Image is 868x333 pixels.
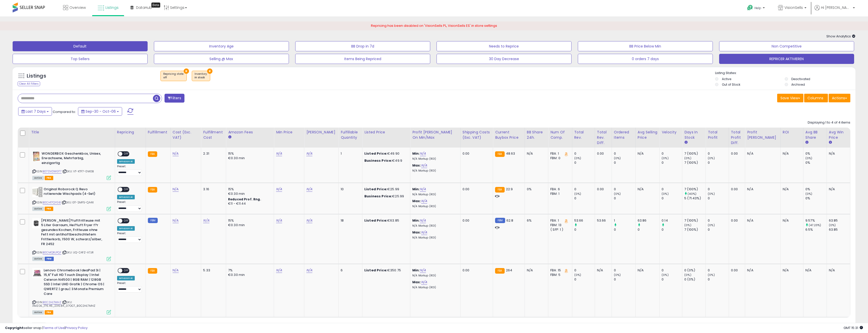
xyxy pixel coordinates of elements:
[32,176,44,180] span: All listings currently available for purchase on Amazon
[32,187,42,197] img: 5139btIlrQL._SL40_.jpg
[420,187,426,192] a: N/A
[306,151,312,156] a: N/A
[117,130,144,135] div: Repricing
[829,94,850,102] button: Actions
[495,130,523,140] div: Current Buybox Price
[821,5,851,10] span: Hi [PERSON_NAME]
[574,196,595,201] div: 0
[32,187,111,210] div: ASIN:
[722,82,740,87] label: Out of Stock
[122,187,130,192] span: OFF
[550,192,568,196] div: FBM: 1
[719,54,854,64] button: REPRICER AKTIVIEREN
[410,128,460,148] th: The percentage added to the cost of goods (COGS) that forms the calculator for Min & Max prices.
[731,218,741,223] div: 0.00
[412,157,456,161] p: N/A Markup (ROI)
[784,5,803,10] span: VisionSells
[829,130,848,140] div: Avg Win Price
[13,41,148,51] button: Default
[805,218,827,223] div: 9.57%
[412,151,420,156] b: Min:
[341,218,358,223] div: 18
[184,68,189,74] button: ×
[662,196,682,201] div: 0
[412,187,420,192] b: Min:
[117,195,135,199] div: Amazon AI
[412,274,456,277] p: N/A Markup (ROI)
[173,151,179,156] a: N/A
[684,268,706,273] div: 0 (0%)
[122,219,130,223] span: OFF
[550,156,568,160] div: FBM: 0
[805,227,827,232] div: 6.5%
[527,151,544,156] div: N/A
[506,187,513,192] span: 22.9
[731,268,741,273] div: 0.00
[614,160,635,165] div: 0
[364,158,392,163] b: Business Price:
[43,325,65,330] a: Terms of Use
[614,196,635,201] div: 0
[173,218,179,223] a: N/A
[122,152,130,156] span: OFF
[722,77,731,81] label: Active
[527,218,544,223] div: 6%
[527,268,544,273] div: N/A
[662,218,682,223] div: 0.14
[578,54,713,64] button: 0 orders 7 days
[747,130,778,140] div: Profit [PERSON_NAME]
[684,156,691,160] small: (0%)
[550,227,568,232] div: ( SFP: 1 )
[662,268,682,273] div: 0
[805,140,808,145] small: Avg BB Share.
[747,151,777,156] div: N/A
[550,151,568,156] div: FBA: 1
[163,76,184,79] div: off
[44,187,105,198] b: Original Roborock Q Revo rotierende Wischpads (4-Set)
[708,273,715,277] small: (0%)
[43,250,61,255] a: B0CMQRLPQF
[228,268,270,273] div: 7%
[32,268,111,314] div: ASIN:
[688,192,696,196] small: (40%)
[684,227,706,232] div: 7 (100%)
[27,73,46,80] h5: Listings
[684,160,706,165] div: 7 (100%)
[276,151,282,156] a: N/A
[207,68,212,74] button: ×
[638,187,656,192] div: N/A
[412,130,458,140] div: Profit [PERSON_NAME] on Min/Max
[295,41,430,51] button: BB Drop in 7d
[78,107,122,116] button: Sep-30 - Oct-06
[809,223,821,227] small: (47.23%)
[829,227,850,232] div: 63.85
[527,130,546,140] div: BB Share 24h.
[437,54,572,64] button: 30 Day Decrease
[43,169,62,174] a: B07DVDWGT7
[614,227,635,232] div: 0
[65,325,88,330] a: Privacy Policy
[228,187,270,192] div: 15%
[506,151,515,156] span: 48.63
[804,94,828,102] button: Columns
[747,218,777,223] div: N/A
[708,227,728,232] div: 0
[662,130,680,135] div: Velocity
[341,130,360,140] div: Fulfillable Quantity
[412,169,456,173] p: N/A Markup (ROI)
[495,218,505,223] small: FBM
[420,268,426,273] a: N/A
[574,130,593,140] div: Total Rev.
[495,151,504,157] small: FBA
[777,94,803,102] button: Save View
[574,268,595,273] div: 0
[42,151,103,167] b: WONDERBOX Geschenkbox, Unisex, Erwachsene, Mehrfarbig, einzigartig
[708,218,728,223] div: 0
[550,218,568,223] div: FBA: 1
[295,54,430,64] button: Items Being Repriced
[826,34,855,39] span: Show Analytics
[364,151,387,156] b: Listed Price:
[662,192,669,196] small: (0%)
[203,187,222,192] div: 3.16
[783,218,799,223] div: N/A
